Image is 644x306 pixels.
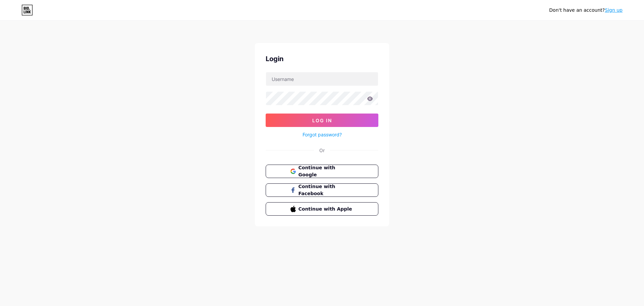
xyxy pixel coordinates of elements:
[549,7,623,14] div: Don't have an account?
[266,202,378,216] button: Continue with Apple
[266,72,378,86] input: Username
[299,183,354,197] span: Continue with Facebook
[312,118,332,123] span: Log In
[299,164,354,178] span: Continue with Google
[605,7,623,13] a: Sign up
[303,131,342,138] a: Forgot password?
[266,183,378,197] button: Continue with Facebook
[266,54,378,64] div: Login
[299,206,354,213] span: Continue with Apple
[266,165,378,178] button: Continue with Google
[266,114,378,127] button: Log In
[319,147,325,154] div: Or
